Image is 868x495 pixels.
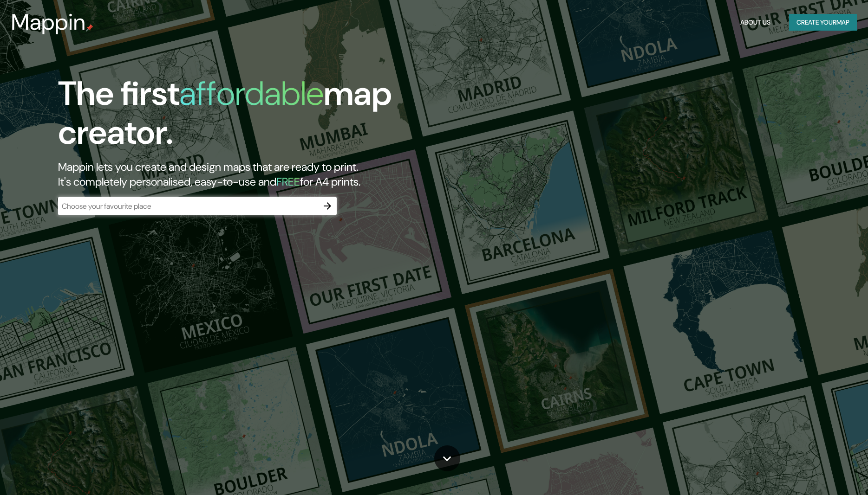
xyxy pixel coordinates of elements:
h1: The first map creator. [58,74,492,160]
button: Create yourmap [789,14,857,31]
h2: Mappin lets you create and design maps that are ready to print. It's completely personalised, eas... [58,160,492,189]
h1: affordable [179,72,324,115]
h5: FREE [276,174,300,189]
button: About Us [737,14,774,31]
h3: Mappin [11,9,86,35]
img: mappin-pin [86,24,93,32]
input: Choose your favourite place [58,201,318,212]
iframe: Help widget launcher [785,459,858,485]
